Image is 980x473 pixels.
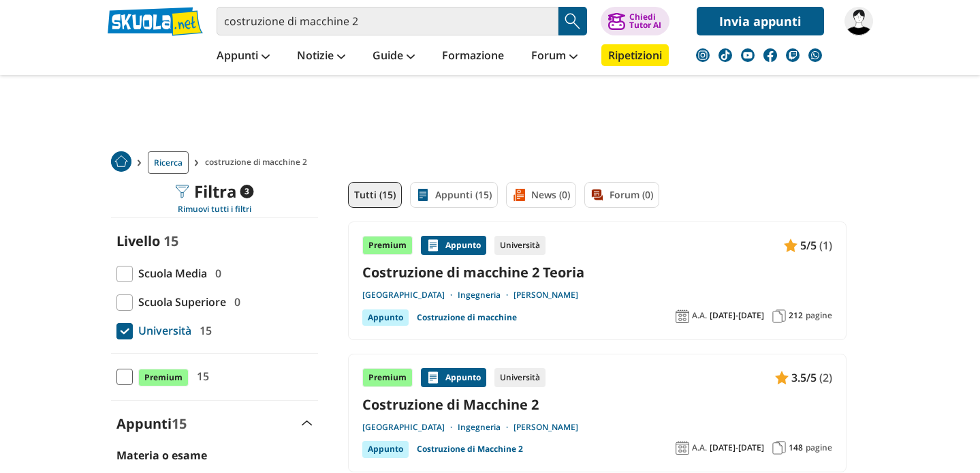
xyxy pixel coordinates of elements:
label: Livello [116,232,160,250]
span: Premium [138,369,189,386]
img: WhatsApp [808,48,822,62]
span: 5/5 [800,236,817,254]
a: Invia appunti [697,7,824,35]
label: Appunti [116,414,187,433]
span: (1) [819,236,832,254]
a: Costruzione di Macchine 2 [362,395,832,414]
span: Scuola Media [133,264,207,282]
span: costruzione di macchine 2 [205,151,313,174]
span: [DATE]-[DATE] [710,310,764,321]
img: youtube [741,48,755,62]
img: Appunti contenuto [775,371,789,384]
img: Anno accademico [676,309,689,323]
span: 148 [789,442,803,453]
img: instagram [696,48,710,62]
span: Scuola Superiore [133,293,226,311]
span: 15 [163,232,178,250]
a: Tutti (15) [348,182,402,208]
div: Appunto [421,368,486,387]
div: Appunto [362,309,409,326]
img: Anno accademico [676,441,689,455]
img: tiktok [718,48,732,62]
img: Pagine [772,441,786,455]
a: [GEOGRAPHIC_DATA] [362,290,458,301]
a: Formazione [439,44,507,69]
img: Appunti contenuto [426,371,440,384]
span: Università [133,322,191,339]
span: 15 [172,414,187,433]
label: Materia o esame [116,448,207,463]
span: 15 [191,367,209,385]
a: [PERSON_NAME] [513,290,578,301]
img: Filtra filtri mobile [175,185,189,198]
a: Ingegneria [458,290,513,301]
a: Costruzione di macchine 2 Teoria [362,263,832,281]
span: 3 [240,185,253,198]
a: [GEOGRAPHIC_DATA] [362,422,458,433]
img: GiuliaG000 [844,7,873,35]
div: Premium [362,236,413,255]
div: Università [494,236,546,255]
a: Forum [528,44,581,69]
span: 0 [229,293,240,311]
div: Filtra [175,182,253,201]
a: Ricerca [148,151,189,174]
span: A.A. [692,442,707,453]
a: Home [111,151,131,174]
img: Apri e chiudi sezione [302,421,313,426]
a: Guide [369,44,418,69]
div: Premium [362,368,413,387]
span: 3.5/5 [791,369,817,386]
span: A.A. [692,310,707,321]
div: Chiedi Tutor AI [629,13,661,29]
span: pagine [806,442,832,453]
img: Home [111,151,131,172]
a: Appunti (15) [410,182,498,208]
div: Università [494,368,546,387]
span: pagine [806,310,832,321]
img: Appunti contenuto [784,239,797,252]
span: 15 [194,322,212,339]
img: Appunti contenuto [426,239,440,252]
a: Appunti [213,44,273,69]
div: Appunto [421,236,486,255]
span: (2) [819,369,832,386]
button: ChiediTutor AI [601,7,669,35]
a: Ripetizioni [601,44,669,66]
a: Ingegneria [458,422,513,433]
button: Search Button [558,7,587,35]
img: Pagine [772,309,786,323]
div: Appunto [362,441,409,457]
div: Rimuovi tutti i filtri [111,204,318,215]
img: Appunti filtro contenuto [416,188,430,202]
a: [PERSON_NAME] [513,422,578,433]
input: Cerca appunti, riassunti o versioni [217,7,558,35]
a: Notizie [294,44,349,69]
img: Cerca appunti, riassunti o versioni [563,11,583,31]
span: [DATE]-[DATE] [710,442,764,453]
a: Costruzione di macchine [417,309,517,326]
span: 212 [789,310,803,321]
a: Costruzione di Macchine 2 [417,441,523,457]
img: twitch [786,48,800,62]
img: facebook [763,48,777,62]
span: 0 [210,264,221,282]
